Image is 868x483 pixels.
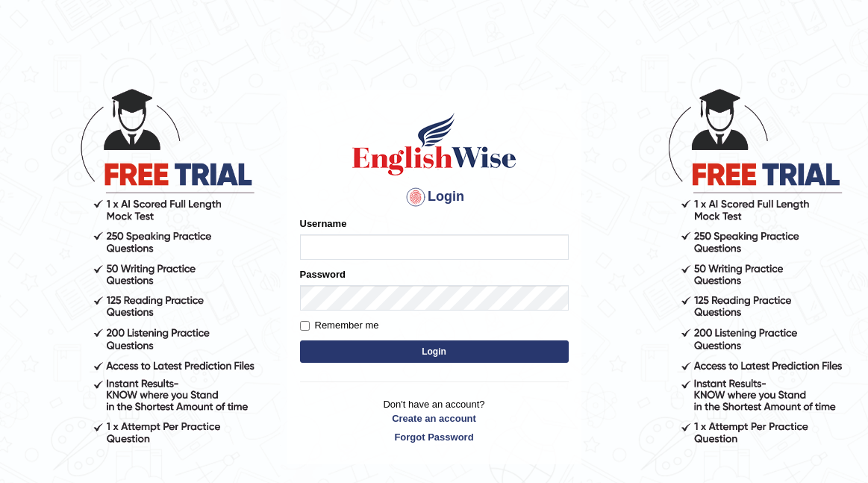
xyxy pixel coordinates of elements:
img: Logo of English Wise sign in for intelligent practice with AI [349,110,519,178]
p: Don't have an account? [300,397,569,443]
label: Password [300,267,346,281]
a: Create an account [300,411,569,426]
button: Login [300,340,569,363]
label: Remember me [300,318,379,333]
label: Username [300,216,347,231]
h4: Login [300,185,569,209]
a: Forgot Password [300,430,569,444]
input: Remember me [300,321,310,331]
